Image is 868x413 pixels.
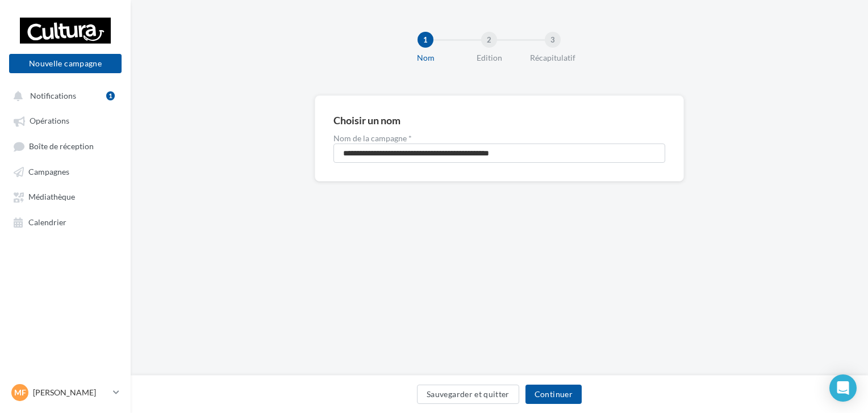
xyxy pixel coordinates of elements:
button: Nouvelle campagne [9,54,122,73]
div: 2 [481,32,497,48]
span: Calendrier [28,217,66,227]
div: Edition [453,52,525,64]
button: Notifications 1 [7,85,119,106]
span: MF [14,387,26,398]
a: Boîte de réception [7,136,124,157]
a: Médiathèque [7,186,124,206]
span: Boîte de réception [29,141,94,151]
button: Continuer [525,385,582,404]
span: Médiathèque [28,192,75,202]
a: Calendrier [7,212,124,232]
div: 3 [545,32,561,48]
div: Récapitulatif [516,52,589,64]
div: Nom [389,52,462,64]
a: Opérations [7,110,124,130]
p: [PERSON_NAME] [33,387,108,398]
a: MF [PERSON_NAME] [9,382,122,403]
div: 1 [106,91,115,100]
span: Opérations [30,116,69,126]
div: Choisir un nom [333,115,400,125]
label: Nom de la campagne * [333,134,665,142]
a: Campagnes [7,161,124,182]
div: 1 [418,32,433,48]
button: Sauvegarder et quitter [417,385,519,404]
span: Notifications [30,91,76,100]
span: Campagnes [28,167,69,176]
div: Open Intercom Messenger [829,374,857,402]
